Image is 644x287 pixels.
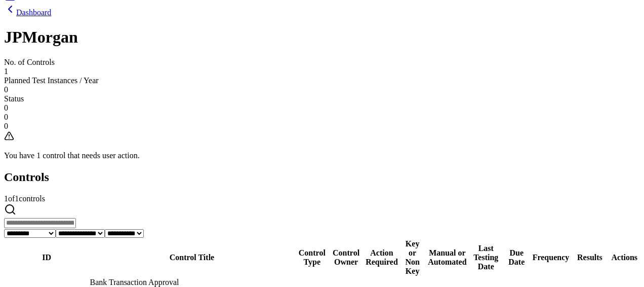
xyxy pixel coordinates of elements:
[42,253,51,262] span: ID
[4,113,640,122] div: 0
[571,239,609,276] th: Results
[4,170,640,184] h2: Controls
[4,122,640,131] div: 0
[610,239,639,276] th: Actions
[401,239,424,276] th: Key or Non Key
[4,67,640,76] div: 1
[4,58,640,67] div: No. of Controls
[4,151,640,160] p: You have 1 control that needs user action.
[4,8,51,17] a: Dashboard
[4,103,640,113] div: 0
[4,194,45,203] span: 1 of 1 controls
[532,239,570,276] th: Frequency
[330,239,363,276] th: Control Owner
[4,28,640,47] h1: JPMorgan
[364,239,400,276] th: Action Required
[4,76,640,85] div: Planned Test Instances / Year
[90,278,294,287] div: Bank Transaction Approval
[471,239,501,276] th: Last Testing Date
[295,239,329,276] th: Control Type
[4,94,640,103] div: Status
[4,85,640,94] div: 0
[170,253,214,262] span: Control Title
[425,239,469,276] th: Manual or Automated
[502,239,531,276] th: Due Date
